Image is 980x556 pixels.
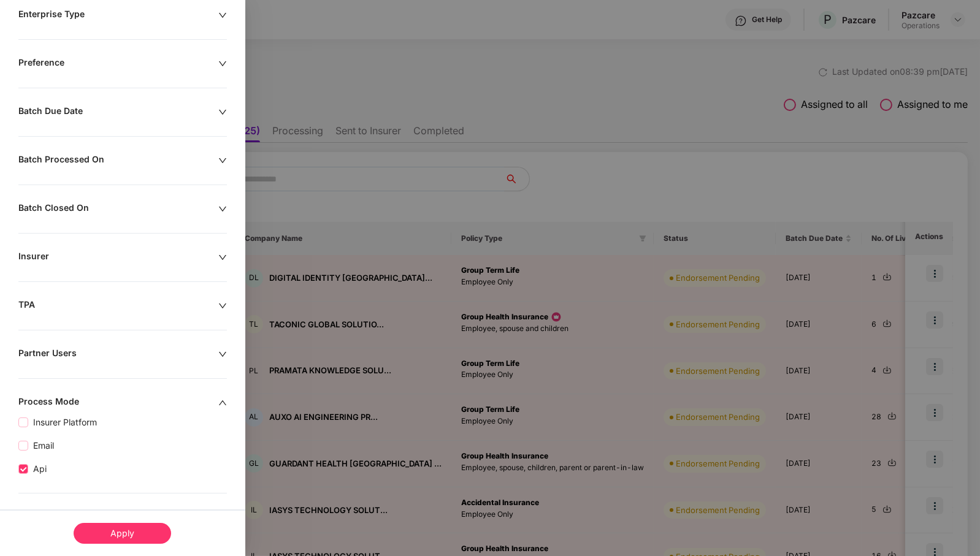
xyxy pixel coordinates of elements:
[28,462,52,476] span: Api
[218,11,227,20] span: down
[218,205,227,213] span: down
[18,348,218,361] div: Partner Users
[74,523,171,544] div: Apply
[18,396,218,409] div: Process Mode
[218,253,227,262] span: down
[18,57,218,70] div: Preference
[18,154,218,167] div: Batch Processed On
[218,156,227,165] span: down
[18,9,218,22] div: Enterprise Type
[28,439,59,452] span: Email
[218,350,227,359] span: down
[18,251,218,264] div: Insurer
[218,108,227,116] span: down
[18,105,218,119] div: Batch Due Date
[218,398,227,407] span: up
[28,416,102,429] span: Insurer Platform
[18,202,218,216] div: Batch Closed On
[18,299,218,313] div: TPA
[218,59,227,68] span: down
[218,302,227,310] span: down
